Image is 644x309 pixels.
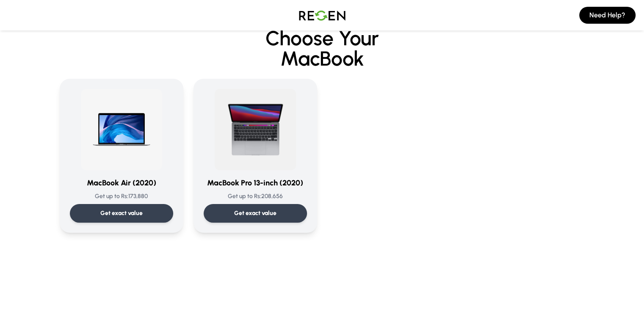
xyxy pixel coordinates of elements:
[579,7,636,24] button: Need Help?
[70,177,173,189] h3: MacBook Air (2020)
[81,89,162,170] img: MacBook Air (2020)
[265,26,379,50] span: Choose Your
[70,192,173,201] p: Get up to Rs: 173,880
[204,177,307,189] h3: MacBook Pro 13-inch (2020)
[293,3,352,27] img: Logo
[234,209,276,218] p: Get exact value
[215,89,296,170] img: MacBook Pro 13-inch (2020)
[100,209,143,218] p: Get exact value
[60,48,585,69] span: MacBook
[204,192,307,201] p: Get up to Rs: 208,656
